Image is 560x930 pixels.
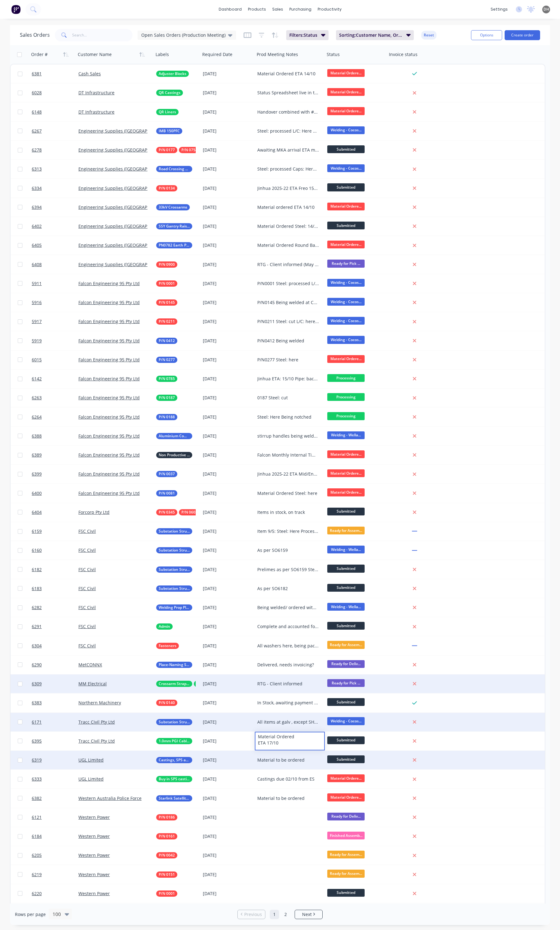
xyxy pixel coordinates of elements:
[32,90,42,96] span: 6028
[141,32,226,38] span: Open Sales Orders (Production Meeting)
[289,32,317,38] span: Filters: Status
[32,338,42,344] span: 5919
[32,814,42,820] span: 6121
[156,623,173,630] button: Admin
[32,369,78,388] a: 6142
[327,183,365,191] span: Submitted
[156,738,192,744] button: 1.0mm PGI Cable Cover
[156,700,177,706] button: P/N 0140
[257,71,319,77] div: Material Ordered ETA 14/10
[32,147,42,153] span: 6278
[156,833,177,839] button: P/N 0161
[156,299,177,306] button: P/N 0145
[32,871,42,878] span: 6219
[203,90,252,96] div: [DATE]
[159,261,175,268] span: P/N 0900
[257,242,319,248] div: Material Ordered Round Bar: 15/10 Plates: 16/10 Fasteners: 14/10 (PP)
[78,318,140,324] a: Falcon Engineering 95 Pty Ltd
[32,890,42,897] span: 6220
[156,90,183,96] button: QR Castings
[156,395,177,401] button: P/N 0187
[257,166,319,172] div: Steel: processed Caps: Here Being welded this week On track
[156,814,177,820] button: P/N 0186
[32,179,78,198] a: 6334
[159,318,175,325] span: P/N 0211
[32,865,78,884] a: 6219
[78,185,185,191] a: Engineering Supplies ([GEOGRAPHIC_DATA]) Pty Ltd
[159,299,175,306] span: P/N 0145
[327,145,365,153] span: Submitted
[257,280,319,287] div: P/N0001 Steel: processed L/C: here
[32,465,78,483] a: 6399
[32,433,42,439] span: 6388
[32,693,78,712] a: 6383
[156,280,177,287] button: P/N 0001
[78,204,185,210] a: Engineering Supplies ([GEOGRAPHIC_DATA]) Pty Ltd
[159,795,190,801] span: Starlink Satellite Mount
[159,433,190,439] span: Aluminium Components
[302,911,312,918] span: Next
[78,166,185,172] a: Engineering Supplies ([GEOGRAPHIC_DATA]) Pty Ltd
[159,662,190,668] span: Place-Naming Signage Stands
[78,604,96,610] a: FSC Civil
[159,395,175,401] span: P/N 0187
[32,681,42,687] span: 6309
[78,280,140,286] a: Falcon Engineering 95 Pty Ltd
[32,427,78,445] a: 6388
[78,662,102,668] a: MetCONNX
[156,509,200,515] button: P/N 0345P/N 0603
[257,147,319,153] div: Awaiting MKA arrival ETA mid November
[32,109,42,115] span: 6148
[32,452,42,458] span: 6389
[156,318,177,325] button: P/N 0211
[156,547,192,553] button: Substation Structural Steel
[159,71,186,77] span: Adjuster Blocks
[159,738,190,744] span: 1.0mm PGI Cable Cover
[471,30,502,40] button: Options
[156,471,177,477] button: P/N 0037
[203,185,252,191] div: [DATE]
[32,236,78,255] a: 6405
[78,376,140,382] a: Falcon Engineering 95 Pty Ltd
[488,5,511,14] div: settings
[32,331,78,350] a: 5919
[156,795,192,801] button: Starlink Satellite Mount
[78,242,185,248] a: Engineering Supplies ([GEOGRAPHIC_DATA]) Pty Ltd
[327,51,340,58] div: Status
[78,395,140,401] a: Falcon Engineering 95 Pty Ltd
[159,452,190,458] span: Non Productive Tasks
[181,147,198,153] span: P/N 0754
[216,5,245,14] a: dashboard
[156,71,189,77] button: Adjuster Blocks
[257,223,319,229] div: Material Ordered Steel: 14/10 (CD) Fasteners: 14/10 (PP)
[159,414,175,420] span: P/N 0188
[32,185,42,191] span: 6334
[32,446,78,464] a: 6389
[32,770,78,788] a: 6333
[159,871,175,878] span: P/N 0151
[32,71,42,77] span: 6381
[257,109,319,115] div: Handover combined with #6028 and items added to the status spreadsheet
[32,484,78,503] a: 6400
[159,128,180,134] span: IMB 150PFC
[32,280,42,287] span: 5911
[78,471,140,477] a: Falcon Engineering 95 Pty Ltd
[159,90,180,96] span: QR Castings
[78,700,121,706] a: Northern Machinery
[156,128,182,134] button: IMB 150PFC
[32,541,78,560] a: 6160
[255,732,324,747] div: Material Ordered ETA 17/10
[257,90,319,96] div: Status Spreadsheet live in the production folder QR Castings Tooling Underway ETA 12/07 Sample Co...
[78,51,112,58] div: Customer Name
[156,376,177,382] button: P/N 0785
[32,376,42,382] span: 6142
[78,890,110,896] a: Western Power
[156,338,177,344] button: P/N 0412
[327,279,365,287] span: Welding - Cocos...
[156,490,177,496] button: P/N 0081
[78,90,114,96] a: DT Infrastructure
[78,299,140,305] a: Falcon Engineering 95 Pty Ltd
[159,338,175,344] span: P/N 0412
[32,503,78,522] a: 6404
[159,852,175,858] span: P/N 0042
